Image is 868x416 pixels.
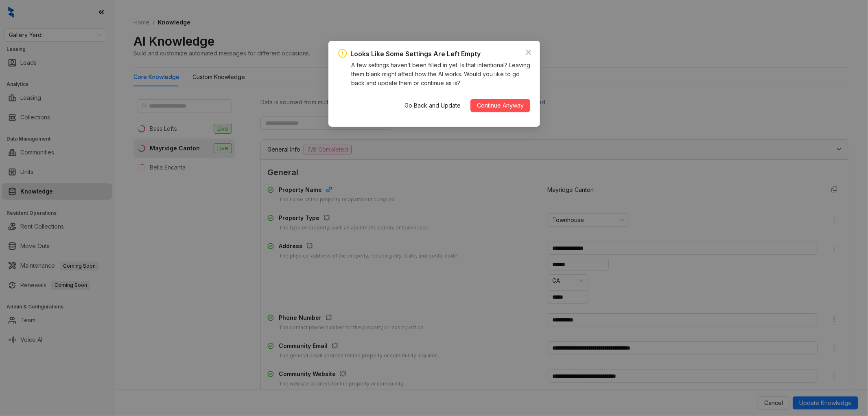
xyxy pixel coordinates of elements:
span: Continue Anyway [477,101,524,110]
button: Go Back and Update [398,99,467,112]
button: Continue Anyway [470,99,530,112]
span: Go Back and Update [404,101,461,110]
div: A few settings haven’t been filled in yet. Is that intentional? Leaving them blank might affect h... [351,61,530,88]
button: Close [522,46,535,59]
span: close [525,49,532,55]
div: Looks Like Some Settings Are Left Empty [350,49,481,59]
